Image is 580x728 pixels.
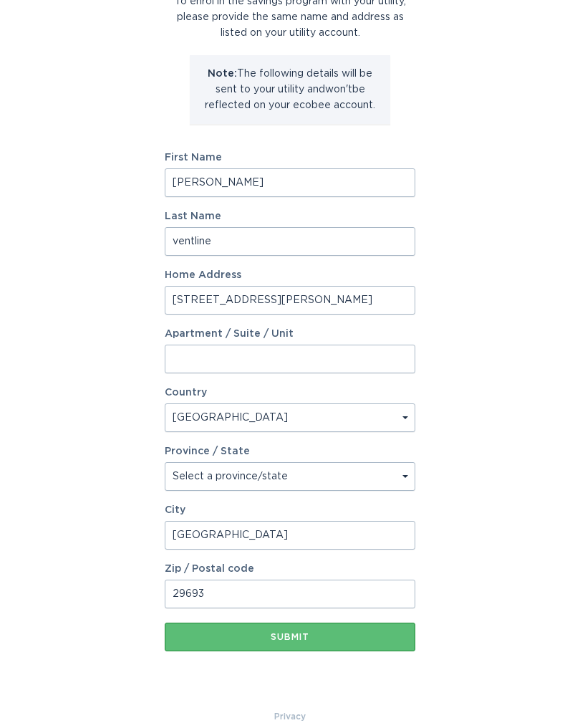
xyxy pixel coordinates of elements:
label: Apartment / Suite / Unit [165,329,415,339]
label: First Name [165,153,415,163]
label: Home Address [165,270,415,280]
label: Last Name [165,211,415,221]
button: Submit [165,623,415,651]
strong: Note: [208,69,237,79]
p: The following details will be sent to your utility and won't be reflected on your ecobee account. [200,66,380,113]
label: Zip / Postal code [165,564,415,574]
label: Country [165,388,207,398]
a: Privacy Policy & Terms of Use [274,709,306,724]
div: Submit [172,633,408,641]
label: City [165,505,415,515]
label: Province / State [165,446,250,456]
